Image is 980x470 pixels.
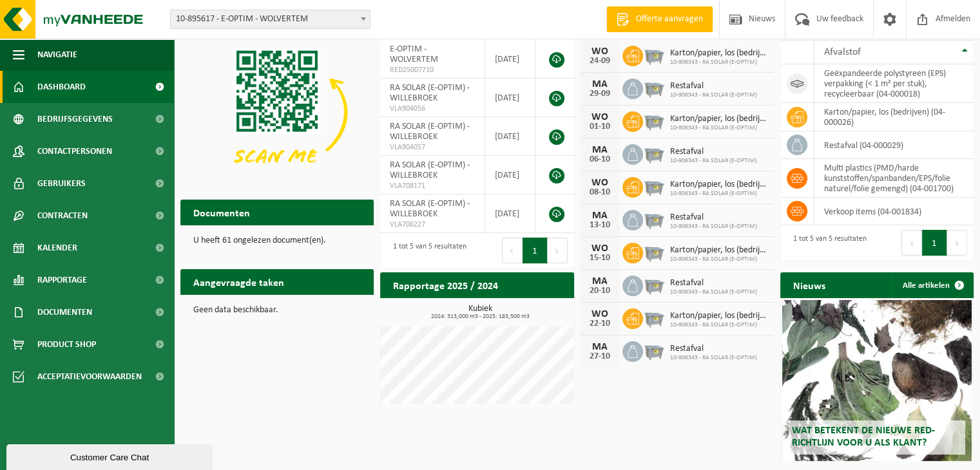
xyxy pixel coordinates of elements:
span: Karton/papier, los (bedrijven) [670,180,767,190]
h2: Aangevraagde taken [180,269,297,294]
span: RA SOLAR (E-OPTIM) - WILLEBROEK [390,160,470,180]
span: Dashboard [37,71,86,103]
h2: Rapportage 2025 / 2024 [380,272,511,297]
div: 15-10 [587,254,613,263]
span: Restafval [670,344,757,354]
span: 10-906343 - RA SOLAR (E-OPTIM) [670,157,757,165]
span: Restafval [670,212,757,223]
img: WB-2500-GAL-GY-01 [643,142,665,164]
div: MA [587,211,613,221]
h3: Kubiek [387,305,573,320]
div: MA [587,342,613,352]
div: 24-09 [587,57,613,66]
td: verkoop items (04-001834) [814,198,974,225]
div: 08-10 [587,188,613,197]
span: Wat betekent de nieuwe RED-richtlijn voor u als klant? [792,426,935,448]
span: VLA904057 [390,142,475,153]
div: WO [587,243,613,254]
img: WB-2500-GAL-GY-01 [643,339,665,361]
span: Restafval [670,278,757,288]
span: Karton/papier, los (bedrijven) [670,48,767,59]
img: WB-2500-GAL-GY-01 [643,109,665,131]
div: 22-10 [587,319,613,328]
img: WB-2500-GAL-GY-01 [643,306,665,328]
button: Next [548,238,568,263]
div: WO [587,112,613,122]
td: [DATE] [485,117,536,156]
img: WB-2500-GAL-GY-01 [643,208,665,230]
span: Navigatie [37,39,77,71]
span: E-OPTIM - WOLVERTEM [390,44,438,64]
div: MA [587,79,613,89]
span: Contactpersonen [37,135,112,167]
div: WO [587,178,613,188]
span: 10-906343 - RA SOLAR (E-OPTIM) [670,59,767,66]
div: 27-10 [587,352,613,361]
span: 10-906343 - RA SOLAR (E-OPTIM) [670,256,767,263]
span: VLA904056 [390,104,475,114]
img: WB-2500-GAL-GY-01 [643,44,665,66]
div: 01-10 [587,122,613,131]
button: Next [947,230,967,256]
span: 10-906343 - RA SOLAR (E-OPTIM) [670,321,767,329]
img: WB-2500-GAL-GY-01 [643,274,665,296]
div: 06-10 [587,155,613,164]
span: Rapportage [37,264,87,296]
p: Geen data beschikbaar. [193,306,361,315]
td: [DATE] [485,194,536,233]
span: VLA706227 [390,220,475,230]
span: 10-906343 - RA SOLAR (E-OPTIM) [670,223,757,230]
span: 10-895617 - E-OPTIM - WOLVERTEM [170,10,370,29]
span: VLA708171 [390,181,475,191]
span: 10-906343 - RA SOLAR (E-OPTIM) [670,288,757,296]
div: MA [587,276,613,287]
div: WO [587,46,613,57]
span: Karton/papier, los (bedrijven) [670,114,767,124]
span: Karton/papier, los (bedrijven) [670,311,767,321]
button: 1 [922,230,947,256]
span: Afvalstof [824,47,861,57]
span: 2024: 313,000 m3 - 2025: 183,500 m3 [387,314,573,320]
span: 10-906343 - RA SOLAR (E-OPTIM) [670,124,767,132]
div: 20-10 [587,287,613,296]
span: 10-906343 - RA SOLAR (E-OPTIM) [670,91,757,99]
div: 29-09 [587,89,613,99]
span: Product Shop [37,328,96,361]
a: Bekijk rapportage [478,297,573,323]
td: restafval (04-000029) [814,131,974,159]
span: Bedrijfsgegevens [37,103,113,135]
span: Offerte aanvragen [633,13,706,26]
td: multi plastics (PMD/harde kunststoffen/spanbanden/EPS/folie naturel/folie gemengd) (04-001700) [814,159,974,198]
span: Acceptatievoorwaarden [37,361,142,393]
img: WB-2500-GAL-GY-01 [643,77,665,99]
span: Karton/papier, los (bedrijven) [670,245,767,256]
div: 1 tot 5 van 5 resultaten [387,236,466,265]
div: 13-10 [587,221,613,230]
span: Contracten [37,200,88,232]
span: RA SOLAR (E-OPTIM) - WILLEBROEK [390,199,470,219]
button: Previous [502,238,523,263]
span: RED25007710 [390,65,475,75]
span: 10-906343 - RA SOLAR (E-OPTIM) [670,190,767,198]
span: Restafval [670,81,757,91]
span: 10-895617 - E-OPTIM - WOLVERTEM [171,10,370,28]
span: RA SOLAR (E-OPTIM) - WILLEBROEK [390,122,470,142]
td: [DATE] [485,40,536,79]
p: U heeft 61 ongelezen document(en). [193,236,361,245]
div: MA [587,145,613,155]
img: Download de VHEPlus App [180,40,374,185]
div: WO [587,309,613,319]
img: WB-2500-GAL-GY-01 [643,175,665,197]
h2: Documenten [180,200,263,225]
button: Previous [901,230,922,256]
td: karton/papier, los (bedrijven) (04-000026) [814,103,974,131]
span: 10-906343 - RA SOLAR (E-OPTIM) [670,354,757,362]
button: 1 [523,238,548,263]
iframe: chat widget [6,442,215,470]
td: [DATE] [485,156,536,194]
span: Documenten [37,296,92,328]
a: Alle artikelen [892,272,972,298]
span: Kalender [37,232,77,264]
td: [DATE] [485,79,536,117]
